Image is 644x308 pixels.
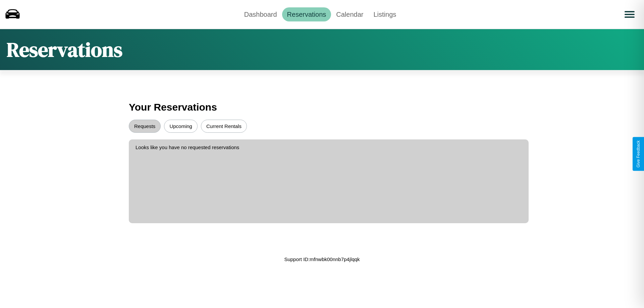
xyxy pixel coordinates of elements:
div: Give Feedback [636,140,641,168]
a: Dashboard [239,7,282,21]
button: Requests [129,120,161,133]
button: Open menu [620,5,639,24]
h3: Your Reservations [129,98,515,116]
button: Current Rentals [201,120,247,133]
p: Support ID: mfnwbk00nnb7p4jlqqk [284,255,360,264]
p: Looks like you have no requested reservations [136,143,522,152]
a: Listings [368,7,401,21]
button: Upcoming [164,120,198,133]
h1: Reservations [7,36,122,63]
a: Calendar [331,7,368,21]
a: Reservations [282,7,331,21]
